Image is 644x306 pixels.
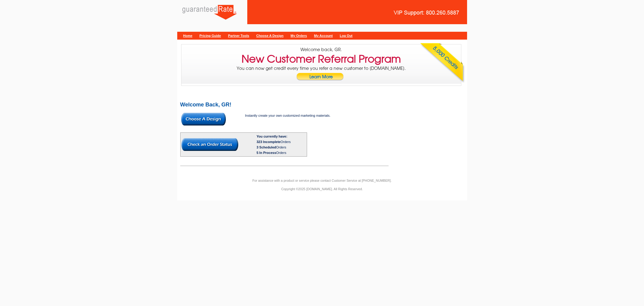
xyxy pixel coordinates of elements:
span: Instantly create your own customized marketing materials. [245,114,331,117]
a: Pricing Guide [199,34,221,37]
span: 323 Incomplete [257,140,280,144]
a: Log Out [340,34,352,37]
img: button-check-order-status.gif [181,138,238,151]
a: Home [183,34,193,37]
p: You can now get credit every time you refer a new customer to [DOMAIN_NAME]. [181,66,461,84]
a: My Account [314,34,333,37]
a: Partner Tools [228,34,249,37]
div: Orders Orders Orders [257,139,306,155]
p: Copyright ©2025 [DOMAIN_NAME]. All Rights Reserved. [177,186,467,192]
img: button-choose-design.gif [181,113,226,125]
h3: New Customer Referral Program [242,57,401,61]
a: Learn More [296,73,346,84]
span: Welcome back, GR. [300,47,342,52]
b: You currently have: [257,135,287,138]
p: For assistance with a product or service please contact Customer Service at [PHONE_NUMBER]. [177,178,467,183]
a: My Orders [290,34,307,37]
span: 5 In Process [257,151,276,155]
a: Choose A Design [256,34,284,37]
h2: Welcome Back, GR! [180,102,464,107]
span: 3 Scheduled [257,145,276,149]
